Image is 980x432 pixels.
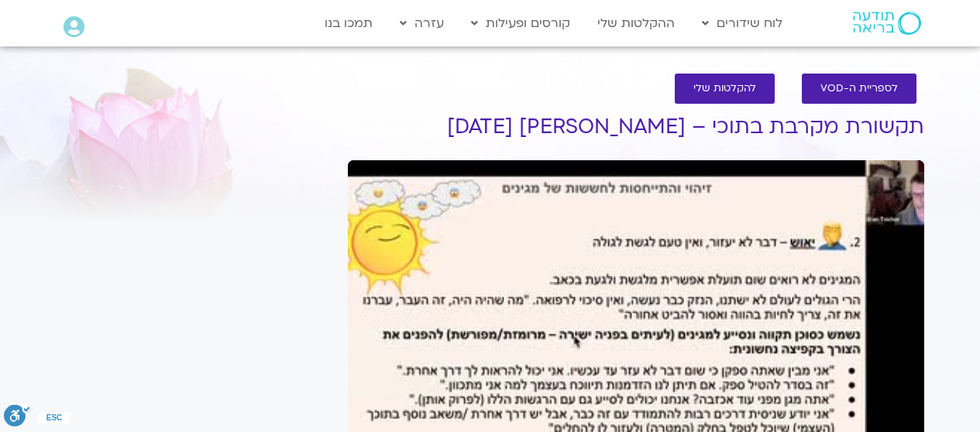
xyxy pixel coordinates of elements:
[317,9,380,38] a: תמכו בנו
[693,83,756,94] span: להקלטות שלי
[392,9,452,38] a: עזרה
[802,74,916,104] a: לספריית ה-VOD
[463,9,578,38] a: קורסים ופעילות
[853,12,921,35] img: תודעה בריאה
[590,9,683,38] a: ההקלטות שלי
[348,115,924,139] h1: תקשורת מקרבת בתוכי – [PERSON_NAME] [DATE]
[675,74,775,104] a: להקלטות שלי
[694,9,790,38] a: לוח שידורים
[820,83,898,94] span: לספריית ה-VOD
